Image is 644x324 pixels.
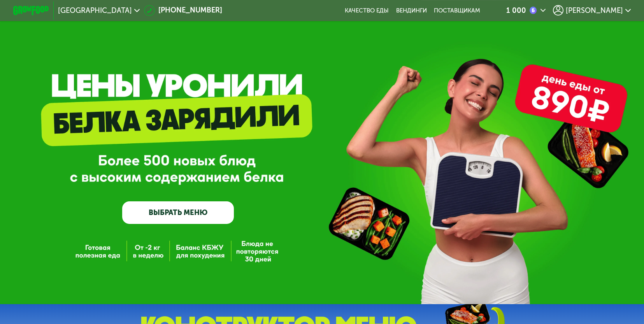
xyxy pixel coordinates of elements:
[566,7,623,14] span: [PERSON_NAME]
[122,201,233,224] a: ВЫБРАТЬ МЕНЮ
[434,7,480,14] div: поставщикам
[58,7,132,14] span: [GEOGRAPHIC_DATA]
[345,7,389,14] a: Качество еды
[506,7,526,14] div: 1 000
[396,7,427,14] a: Вендинги
[144,5,222,16] a: [PHONE_NUMBER]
